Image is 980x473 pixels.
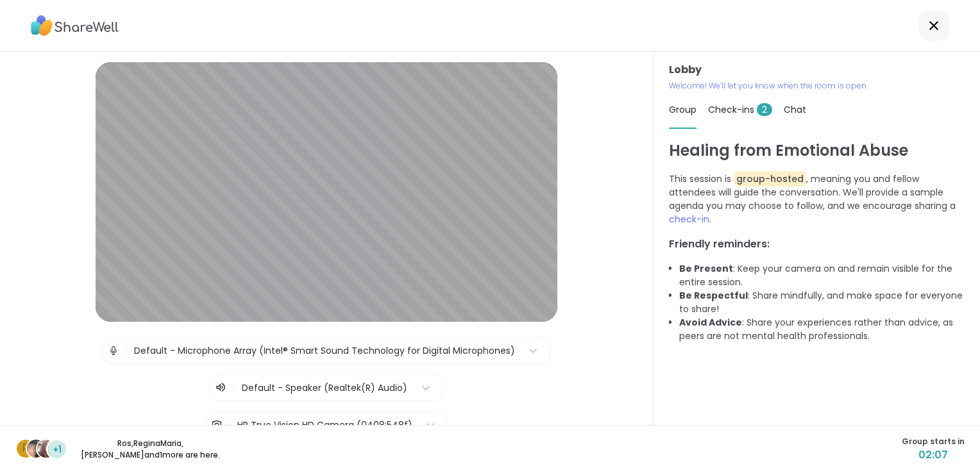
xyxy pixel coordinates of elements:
[679,262,733,275] b: Be Present
[902,436,965,447] span: Group starts in
[108,338,119,363] img: Microphone
[22,440,29,457] span: R
[53,443,62,456] span: +1
[679,289,748,302] b: Be Respectful
[734,171,806,187] span: group-hosted
[784,103,806,116] span: Chat
[669,139,965,162] h1: Healing from Emotional Abuse
[679,262,965,289] li: : Keep your camera on and remain visible for the entire session.
[669,172,965,226] p: This session is , meaning you and fellow attendees will guide the conversation. We'll provide a s...
[679,289,965,316] li: : Share mindfully, and make space for everyone to share!
[669,236,965,252] h3: Friendly reminders:
[124,338,128,363] span: |
[679,316,742,329] b: Avoid Advice
[78,438,222,461] p: Ros , ReginaMaria , [PERSON_NAME] and 1 more are here.
[232,380,235,395] span: |
[757,103,772,116] span: 2
[669,80,965,92] p: Welcome! We’ll let you know when the room is open.
[902,447,965,463] span: 02:07
[679,316,965,343] li: : Share your experiences rather than advice, as peers are not mental health professionals.
[708,103,772,116] span: Check-ins
[31,11,119,40] img: ShareWell Logo
[669,62,965,78] h3: Lobby
[237,419,412,432] div: HP True Vision HD Camera (0408:548f)
[228,412,231,438] span: |
[669,103,697,116] span: Group
[37,440,55,458] img: dodi
[134,344,515,358] div: Default - Microphone Array (Intel® Smart Sound Technology for Digital Microphones)
[27,440,45,458] img: ReginaMaria
[669,213,709,226] span: check-in
[211,412,223,438] img: Camera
